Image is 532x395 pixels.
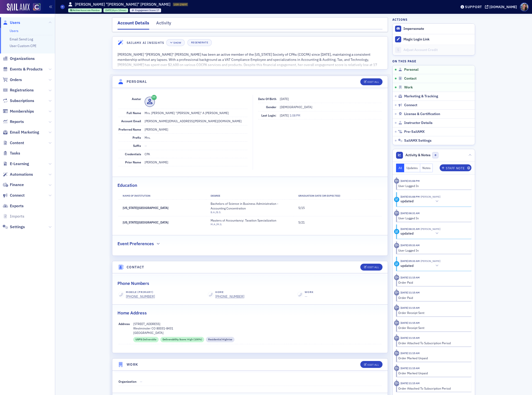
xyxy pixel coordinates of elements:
[10,172,33,177] span: Automations
[145,134,248,141] dd: Mrs.
[392,59,475,63] h4: On this page
[117,310,147,316] h2: Home Address
[398,356,468,360] div: Order Marked Unpaid
[398,216,468,220] div: User Logged In
[118,322,130,326] span: Address
[440,164,471,171] button: Staff Note
[400,381,420,385] time: 7/9/2025 11:15 AM
[215,290,244,294] div: Home
[105,9,126,12] div: (6yrs 10mos)
[125,160,141,164] span: Prior Name
[10,119,24,124] span: Reports
[118,216,206,228] td: [US_STATE][GEOGRAPHIC_DATA]
[10,37,33,41] a: Email Send Log
[305,290,313,294] div: Work
[404,121,432,125] span: Instructor Details
[3,203,24,209] a: Exports
[103,8,128,12] div: 2018-10-09 00:00:00
[393,34,475,45] button: Magic Login Link
[127,111,141,115] span: Full Name
[305,294,307,299] span: —
[400,243,420,247] time: 7/25/2025 05:33 AM
[3,161,29,167] a: E-Learning
[394,320,399,326] div: Activity
[403,27,424,31] button: Impersonate
[10,140,24,146] span: Content
[174,3,187,6] span: USR-29897
[432,152,438,158] span: 0
[118,379,136,383] span: Organization
[10,130,39,135] span: Email Marketing
[400,351,420,355] time: 7/9/2025 11:15 AM
[126,294,155,299] a: [PHONE_NUMBER]
[398,371,468,375] div: Order Marked Unpaid
[10,77,22,83] span: Orders
[420,227,440,231] span: Ray Hoekstra
[127,362,138,367] h4: Work
[400,306,420,309] time: 7/9/2025 11:15 AM
[394,275,399,280] div: Activity
[394,229,399,234] div: Update
[360,78,382,85] button: Edit All
[396,164,404,172] button: All
[133,136,141,139] span: Prefix
[398,184,468,188] div: User Logged In
[73,9,80,12] span: Active
[394,243,399,248] div: Activity
[117,280,149,287] h2: Phone Numbers
[127,79,147,84] h4: Personal
[135,338,143,342] span: USPS :
[10,56,35,61] span: Organizations
[135,9,160,12] div: 17
[10,98,34,103] span: Subscriptions
[117,182,137,189] h2: Education
[520,3,529,11] span: Profile
[187,39,212,46] button: Regenerate
[465,5,482,9] div: Support
[75,2,170,7] h1: [PERSON_NAME] "[PERSON_NAME]" [PERSON_NAME]
[3,172,33,177] a: Automations
[140,379,142,383] span: —
[400,263,440,268] button: updated
[3,20,20,25] a: Users
[398,280,468,285] div: Order Paid
[394,261,399,266] div: Update
[10,67,43,72] span: Events & Products
[420,195,440,198] span: Ray Hoekstra
[105,9,112,12] span: [DATE]
[117,20,149,30] div: Account Details
[3,214,24,219] a: Imports
[3,224,25,230] a: Settings
[360,264,382,271] button: Edit All
[280,113,290,117] span: [DATE]
[360,361,382,368] button: Edit All
[133,337,159,343] div: USPS: Deliverable
[3,109,34,114] a: Memberships
[30,3,41,12] a: View Homepage
[398,310,468,315] div: Order Receipt Sent
[135,9,157,12] span: Engagement Score :
[3,67,43,72] a: Events & Products
[400,179,420,183] time: 8/22/2025 01:08 PM
[420,164,433,172] button: Notes
[404,94,438,99] span: Marketing & Tracking
[3,98,34,103] a: Subscriptions
[404,138,432,143] span: SailAMX Settings
[132,97,141,101] span: Avatar
[145,158,248,166] dd: [PERSON_NAME]
[156,20,171,29] div: Activity
[206,192,294,200] th: Degree
[290,113,300,117] span: 1:08 PM
[3,119,24,124] a: Reports
[206,337,234,343] div: Residential Highrise
[133,326,382,330] p: Westminster CO 80031-8431
[145,150,248,158] dd: CPA
[10,87,34,93] span: Registrations
[3,130,39,135] a: Email Marketing
[118,192,206,200] th: Name of Institution
[133,322,382,326] p: [STREET_ADDRESS]
[173,41,181,44] div: Show
[68,8,102,12] div: Active: Active: Associate Member
[211,223,222,226] span: M.A./M.S.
